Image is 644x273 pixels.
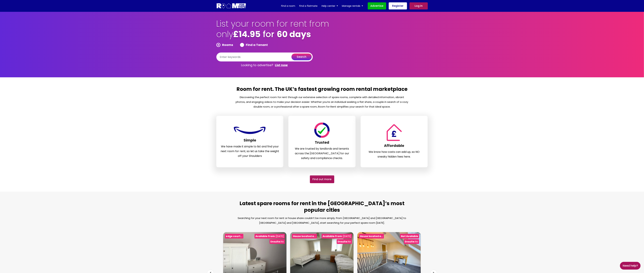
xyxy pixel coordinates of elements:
[322,3,338,8] a: Help center
[235,216,409,225] p: Searching for your next room for rent or house share couldn’t be more simply. From [GEOGRAPHIC_DA...
[216,43,233,47] label: Rooms
[401,235,418,238] b: Not Available
[293,140,351,146] h3: Trusted
[226,235,242,238] b: edge court...
[221,144,279,158] p: We have made it simple to list and find your next room for rent, so let us take the weight off yo...
[405,240,415,243] b: Ensuite:
[235,95,409,109] p: Discovering the perfect room for rent through our extensive selection of spare rooms, complete wi...
[342,3,363,8] a: Manage rentals
[385,124,403,141] img: Room For Rent
[216,19,330,43] h1: List your room for rent from only
[216,3,246,9] img: Logo for Room for Rent, featuring a welcoming design with a house icon and modern typography
[293,235,316,238] b: House located a...
[233,28,261,40] b: £14.95
[275,63,288,67] a: List now
[277,28,311,40] b: 60 days
[240,43,268,47] label: Find a Tenant
[255,234,285,239] div: [DATE]
[299,3,318,8] a: Find a flatmate
[322,234,352,239] div: [DATE]
[293,146,351,161] p: We are trusted by landlords and tenants across the [GEOGRAPHIC_DATA] for our safety and complianc...
[404,239,419,244] div: No
[256,235,276,238] b: Available From :
[310,175,334,183] a: Find out More
[263,28,275,40] span: for
[270,239,285,244] div: No
[337,239,352,244] div: No
[235,200,409,216] h2: Latest spare rooms for rent in the [GEOGRAPHIC_DATA]’s most popular cities
[291,54,312,60] button: search
[338,240,348,243] b: Ensuite:
[221,138,279,144] h3: Simple
[360,235,383,238] b: House located a...
[216,53,313,61] input: Enter keywords
[410,2,428,9] a: Log in
[281,3,295,8] a: Find a room
[216,61,313,69] p: Looking to advertise?
[389,2,407,9] a: Register
[271,240,281,243] b: Ensuite:
[235,86,409,95] h2: Room for rent. The UK’s fastest growing room rental marketplace
[365,150,424,159] p: We know how costs can add up, so NO sneaky hidden fees here.
[620,262,641,270] a: Need Help?
[314,123,330,138] img: Room For Rent
[365,144,424,150] h3: Affordable
[233,125,267,136] img: Room For Rent
[323,235,343,238] b: Available From :
[368,2,386,9] a: Advertise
